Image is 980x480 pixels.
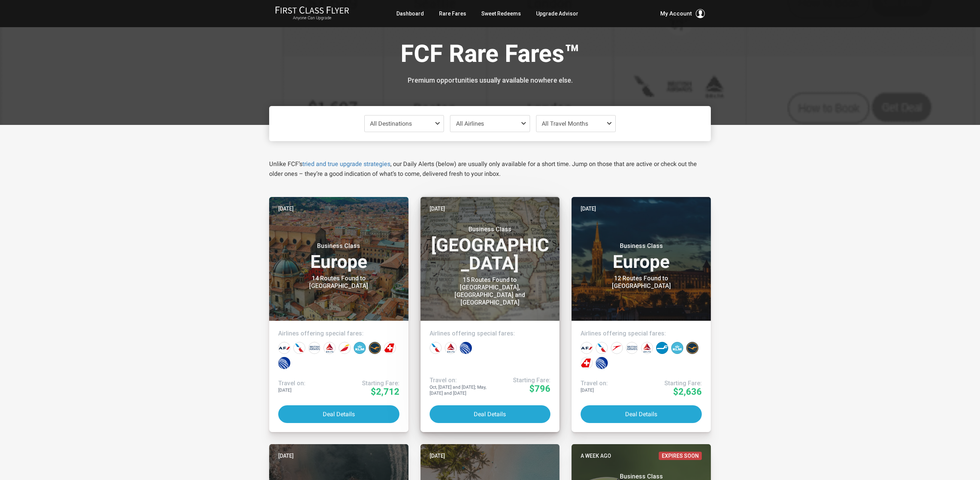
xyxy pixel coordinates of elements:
button: Deal Details [430,405,551,423]
time: [DATE] [581,205,596,213]
time: [DATE] [278,205,294,213]
div: Swiss [384,342,396,354]
a: Upgrade Advisor [536,7,578,20]
div: United [460,342,472,354]
span: All Travel Months [542,120,588,127]
div: Delta Airlines [324,342,336,354]
div: American Airlines [293,342,305,354]
small: Business Class [594,242,689,250]
div: United [596,357,608,369]
h3: Europe [581,242,702,271]
a: [DATE]Business ClassEurope14 Routes Found to [GEOGRAPHIC_DATA]Airlines offering special fares:Tra... [269,197,408,432]
img: First Class Flyer [275,6,349,14]
time: A week ago [581,452,611,460]
small: Business Class [443,226,537,233]
small: Anyone Can Upgrade [275,15,349,21]
div: United [278,357,290,369]
small: Business Class [291,242,386,250]
a: tried and true upgrade strategies [302,160,390,168]
span: All Airlines [456,120,484,127]
time: [DATE] [278,452,294,460]
div: American Airlines [430,342,442,354]
div: 14 Routes Found to [GEOGRAPHIC_DATA] [291,275,386,290]
a: First Class FlyerAnyone Can Upgrade [275,6,349,21]
div: KLM [354,342,366,354]
a: [DATE]Business Class[GEOGRAPHIC_DATA]15 Routes Found to [GEOGRAPHIC_DATA], [GEOGRAPHIC_DATA] and ... [421,197,560,432]
button: Deal Details [278,405,399,423]
div: Delta Airlines [641,342,653,354]
a: Sweet Redeems [481,7,521,20]
div: Iberia [339,342,351,354]
div: 15 Routes Found to [GEOGRAPHIC_DATA], [GEOGRAPHIC_DATA] and [GEOGRAPHIC_DATA] [443,276,537,306]
a: Dashboard [396,7,424,20]
time: [DATE] [430,452,445,460]
div: Air France [581,342,593,354]
time: [DATE] [430,205,445,213]
div: Swiss [581,357,593,369]
a: [DATE]Business ClassEurope12 Routes Found to [GEOGRAPHIC_DATA]Airlines offering special fares:Tra... [572,197,711,432]
div: KLM [671,342,683,354]
h4: Airlines offering special fares: [430,330,551,337]
span: My Account [660,9,692,18]
div: Austrian Airlines‎ [611,342,623,354]
div: British Airways [308,342,321,354]
div: British Airways [626,342,638,354]
div: Lufthansa [686,342,698,354]
h3: Europe [278,242,399,271]
span: All Destinations [370,120,412,127]
span: Expires Soon [659,452,702,460]
h3: [GEOGRAPHIC_DATA] [430,226,551,272]
div: Finnair [656,342,668,354]
button: Deal Details [581,405,702,423]
div: 12 Routes Found to [GEOGRAPHIC_DATA] [594,275,689,290]
h3: Premium opportunities usually available nowhere else. [275,77,705,84]
h1: FCF Rare Fares™ [275,41,705,70]
button: My Account [660,9,705,18]
h4: Airlines offering special fares: [581,330,702,337]
h4: Airlines offering special fares: [278,330,399,337]
div: Delta Airlines [445,342,457,354]
a: Rare Fares [439,7,466,20]
div: Lufthansa [369,342,381,354]
p: Unlike FCF’s , our Daily Alerts (below) are usually only available for a short time. Jump on thos... [269,159,711,179]
div: American Airlines [596,342,608,354]
div: Air France [278,342,290,354]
